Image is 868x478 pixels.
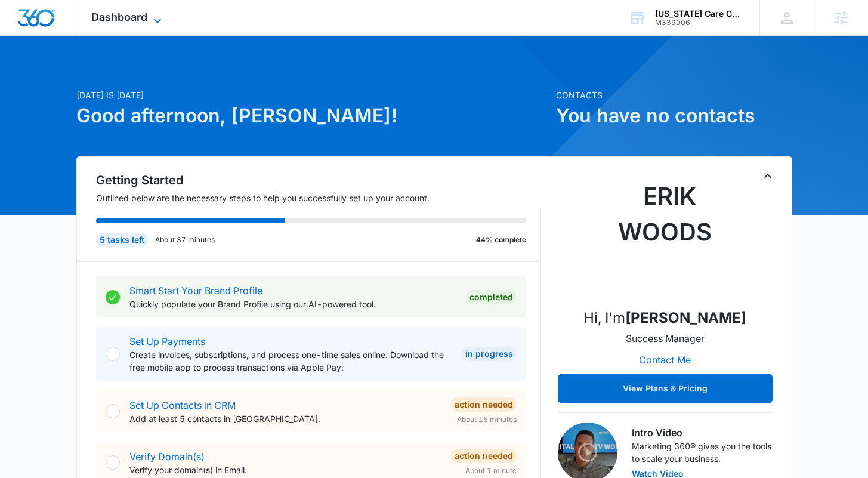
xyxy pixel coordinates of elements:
[761,169,775,183] button: Toggle Collapse
[632,470,684,478] button: Watch Video
[155,235,215,245] p: About 37 minutes
[96,192,541,204] p: Outlined below are the necessary steps to help you successfully set up your account.
[129,298,456,310] p: Quickly populate your Brand Profile using our AI-powered tool.
[462,347,517,361] div: In Progress
[96,171,541,189] h2: Getting Started
[451,449,517,463] div: Action Needed
[129,451,205,462] a: Verify Domain(s)
[129,399,236,411] a: Set Up Contacts in CRM
[626,331,705,346] p: Success Manager
[76,89,549,101] p: [DATE] is [DATE]
[655,9,742,18] div: account name
[129,412,441,425] p: Add at least 5 contacts in [GEOGRAPHIC_DATA].
[466,290,517,304] div: Completed
[655,18,742,27] div: account id
[96,233,148,247] div: 5 tasks left
[465,465,517,476] span: About 1 minute
[129,464,441,476] p: Verify your domain(s) in Email.
[91,11,147,23] span: Dashboard
[606,178,725,298] img: Erik Woods
[632,440,773,465] p: Marketing 360® gives you the tools to scale your business.
[583,307,746,329] p: Hi, I'm
[129,349,452,374] p: Create invoices, subscriptions, and process one-time sales online. Download the free mobile app t...
[451,397,517,412] div: Action Needed
[129,285,262,297] a: Smart Start Your Brand Profile
[457,414,517,425] span: About 15 minutes
[476,235,526,245] p: 44% complete
[129,335,205,347] a: Set Up Payments
[76,101,549,130] h1: Good afternoon, [PERSON_NAME]!
[627,346,703,374] button: Contact Me
[632,425,773,440] h3: Intro Video
[556,89,792,101] p: Contacts
[625,309,746,326] strong: [PERSON_NAME]
[556,101,792,130] h1: You have no contacts
[558,374,773,403] button: View Plans & Pricing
